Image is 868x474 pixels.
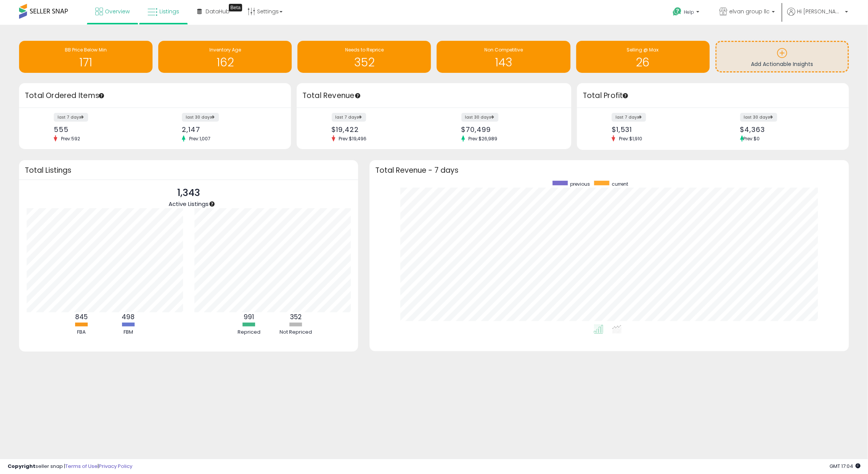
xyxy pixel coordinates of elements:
div: Tooltip anchor [622,92,629,99]
span: DataHub [206,8,230,15]
h1: 162 [162,56,288,69]
div: FBA [58,329,104,336]
h1: 143 [440,56,566,69]
b: 845 [75,312,88,321]
span: elvan group llc [729,8,770,15]
label: last 7 days [54,113,88,122]
span: BB Price Below Min [65,47,107,53]
div: $70,499 [461,125,558,133]
span: Prev: $1,910 [615,135,646,142]
div: Not Repriced [273,329,319,336]
span: Active Listings [169,200,209,208]
h3: Total Profit [583,90,843,101]
h3: Total Ordered Items [25,90,285,101]
h1: 171 [23,56,149,69]
div: 555 [54,125,149,133]
a: Inventory Age 162 [158,41,292,73]
span: Prev: $0 [744,135,760,142]
span: Help [684,9,694,15]
div: $1,531 [612,125,707,133]
a: Needs to Reprice 352 [297,41,431,73]
div: Tooltip anchor [229,4,242,11]
span: Hi [PERSON_NAME] [797,8,843,15]
b: 991 [244,312,254,321]
span: Prev: $19,496 [335,135,371,142]
span: Needs to Reprice [345,47,384,53]
div: $19,422 [332,125,428,133]
div: Tooltip anchor [98,92,105,99]
span: Selling @ Max [627,47,659,53]
h3: Total Revenue - 7 days [375,167,843,173]
span: Inventory Age [209,47,241,53]
span: Prev: 1,007 [185,135,214,142]
span: Add Actionable Insights [751,60,813,68]
label: last 7 days [612,113,646,122]
a: BB Price Below Min 171 [19,41,153,73]
div: Tooltip anchor [209,201,215,207]
h1: 26 [580,56,706,69]
h1: 352 [301,56,427,69]
span: Overview [105,8,130,15]
div: Tooltip anchor [354,92,361,99]
p: 1,343 [169,186,209,200]
h3: Total Listings [25,167,352,173]
label: last 7 days [332,113,366,122]
a: Hi [PERSON_NAME] [787,8,848,25]
b: 352 [290,312,302,321]
label: last 30 days [740,113,777,122]
a: Help [667,1,707,25]
span: Prev: 592 [57,135,84,142]
div: 2,147 [182,125,277,133]
b: 498 [122,312,135,321]
label: last 30 days [182,113,219,122]
div: FBM [105,329,151,336]
div: $4,363 [740,125,836,133]
span: Prev: $26,989 [465,135,502,142]
div: Repriced [226,329,272,336]
span: Non Competitive [484,47,523,53]
h3: Total Revenue [302,90,566,101]
span: current [612,181,628,187]
i: Get Help [672,7,682,16]
span: previous [571,181,590,187]
a: Add Actionable Insights [717,42,848,71]
label: last 30 days [461,113,498,122]
a: Non Competitive 143 [437,41,570,73]
a: Selling @ Max 26 [576,41,710,73]
span: Listings [159,8,179,15]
